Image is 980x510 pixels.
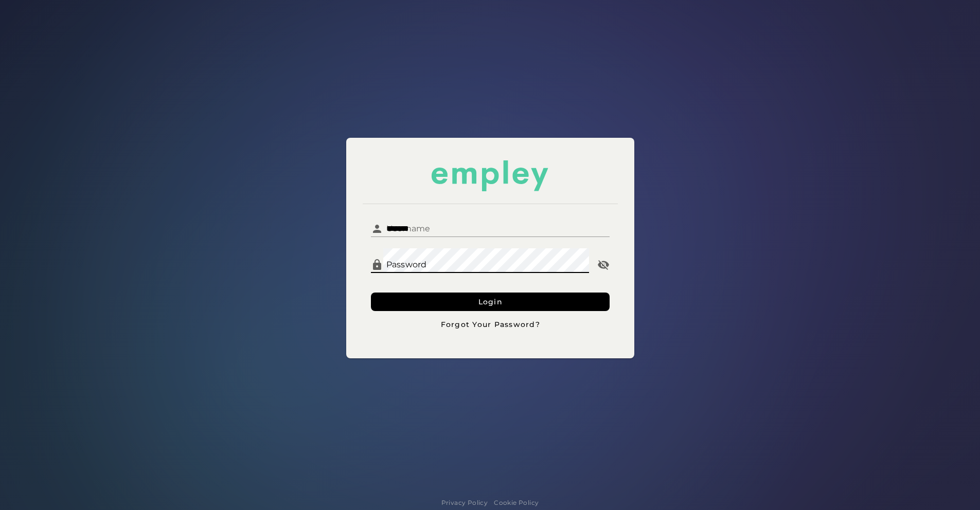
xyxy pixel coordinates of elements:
[371,315,610,334] button: Forgot Your Password?
[371,293,610,311] button: Login
[440,320,540,329] span: Forgot Your Password?
[477,297,503,306] span: Login
[597,259,610,271] i: Password appended action
[494,498,539,508] a: Cookie Policy
[441,498,488,508] a: Privacy Policy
